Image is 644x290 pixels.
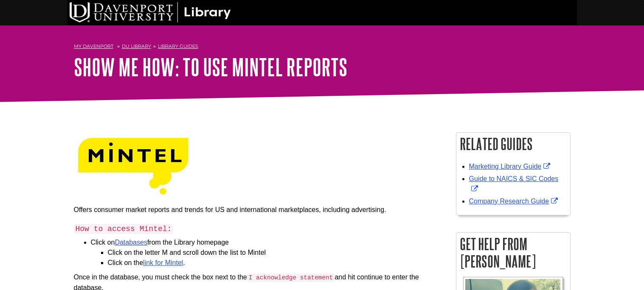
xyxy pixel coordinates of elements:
[91,237,443,268] li: Click on from the Library homepage
[469,175,559,192] a: Link opens in new window
[74,54,347,80] a: Show Me How: To Use Mintel Reports
[456,233,570,273] h2: Get Help From [PERSON_NAME]
[143,259,183,266] a: link for Mintel
[74,43,113,50] a: My Davenport
[108,248,443,258] li: Click on the letter M and scroll down the list to Mintel
[74,205,443,215] p: Offers consumer market reports and trends for US and international marketplaces, including advert...
[74,224,174,234] code: How to access Mintel:
[158,43,198,49] a: Library Guides
[115,239,147,246] a: Databases
[74,132,193,201] img: mintel logo
[122,43,151,49] a: DU Library
[469,198,560,205] a: Link opens in new window
[456,133,570,155] h2: Related Guides
[469,163,553,170] a: Link opens in new window
[247,273,335,282] code: I acknowledge statement
[74,41,571,54] nav: breadcrumb
[108,258,443,268] li: Click on the .
[70,2,231,22] img: DU Library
